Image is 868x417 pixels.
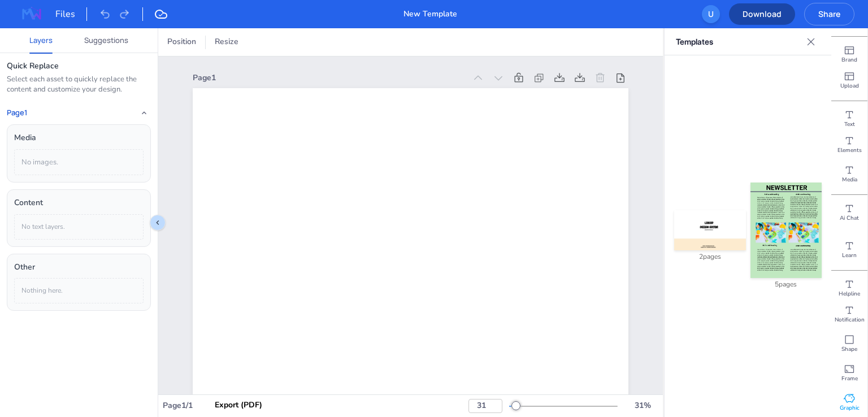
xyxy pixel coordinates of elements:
span: Text [844,120,855,128]
div: Export (PDF) [215,399,262,411]
button: Suggestions [84,34,128,46]
div: No images. [14,149,144,176]
span: Shape [841,345,857,353]
span: Helpline [839,290,860,298]
div: Nothing here. [14,278,144,303]
span: Position [165,36,198,48]
div: New Template [403,8,457,20]
button: Download [729,3,795,25]
span: 5 pages [775,279,797,290]
span: Ai Chat [840,214,859,222]
img: Template 2 [750,183,822,277]
span: Brand [841,56,857,64]
button: Collapse sidebar [150,215,166,231]
span: Notification [835,316,865,324]
span: Resize [212,36,241,48]
button: U [702,5,720,23]
div: Content [14,197,144,209]
button: Layers [29,34,53,46]
img: Template 1 [674,210,745,250]
div: Files [55,7,87,21]
div: Page 1 [193,72,466,84]
span: Media [842,176,857,184]
button: Collapse [137,106,151,120]
h4: Page 1 [7,108,27,118]
div: Media [14,132,144,144]
div: 31 % [629,399,656,412]
span: Share [805,8,854,19]
span: Upload [840,82,859,90]
div: Other [14,261,144,273]
div: Select each asset to quickly replace the content and customize your design. [7,75,151,95]
img: MagazineWorks Logo [14,5,50,23]
div: Quick Replace [7,60,151,72]
div: No text layers. [14,214,144,240]
span: Frame [841,375,858,383]
span: Learn [842,251,857,259]
p: Templates [676,28,802,55]
div: Page 1 / 1 [163,399,331,412]
span: Elements [837,146,862,154]
button: Share [804,3,854,25]
span: Download [729,8,795,19]
span: 2 pages [699,251,721,262]
span: Graphic [840,404,860,412]
input: Enter zoom percentage (1-500) [468,399,502,412]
